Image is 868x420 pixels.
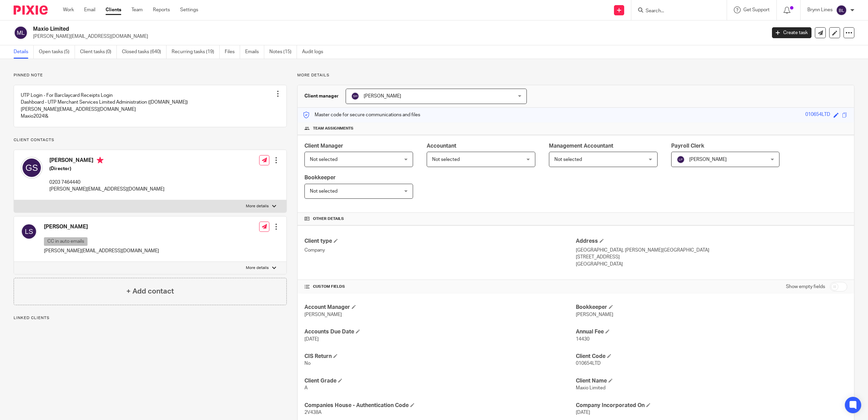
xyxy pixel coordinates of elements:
[44,223,159,230] h4: [PERSON_NAME]
[49,157,164,165] h4: [PERSON_NAME]
[576,353,847,360] h4: Client Code
[304,402,576,409] h4: Companies House - Authentication Code
[97,157,104,164] i: Primary
[576,328,847,335] h4: Annual Fee
[14,26,28,40] img: svg%3E
[689,157,727,162] span: [PERSON_NAME]
[302,45,328,59] a: Audit logs
[576,304,847,311] h4: Bookkeeper
[677,155,685,164] img: svg%3E
[304,377,576,385] h4: Client Grade
[33,26,616,33] h2: Maxio Limited
[772,27,811,38] a: Create task
[131,6,143,13] a: Team
[106,6,121,13] a: Clients
[33,33,762,40] p: [PERSON_NAME][EMAIL_ADDRESS][DOMAIN_NAME]
[180,6,198,13] a: Settings
[645,8,706,14] input: Search
[44,237,88,246] p: CC in auto emails
[49,186,164,193] p: [PERSON_NAME][EMAIL_ADDRESS][DOMAIN_NAME]
[245,45,264,59] a: Emails
[172,45,220,59] a: Recurring tasks (19)
[304,238,576,245] h4: Client type
[153,6,170,13] a: Reports
[576,247,847,254] p: [GEOGRAPHIC_DATA], [PERSON_NAME][GEOGRAPHIC_DATA]
[304,386,307,390] span: A
[743,7,770,12] span: Get Support
[304,312,342,317] span: [PERSON_NAME]
[576,410,590,415] span: [DATE]
[576,386,605,390] span: Maxio Limited
[576,238,847,245] h4: Address
[310,157,337,162] span: Not selected
[310,189,337,194] span: Not selected
[14,315,287,321] p: Linked clients
[304,337,319,342] span: [DATE]
[49,179,164,186] p: 0203 7464440
[80,45,117,59] a: Client tasks (0)
[297,73,854,78] p: More details
[304,143,343,149] span: Client Manager
[427,143,456,149] span: Accountant
[549,143,613,149] span: Management Accountant
[304,284,576,289] h4: CUSTOM FIELDS
[14,73,287,78] p: Pinned note
[576,312,613,317] span: [PERSON_NAME]
[122,45,167,59] a: Closed tasks (640)
[304,410,321,415] span: 2V438A
[576,337,589,342] span: 14430
[49,165,164,172] h5: (Director)
[304,353,576,360] h4: CIS Return
[836,5,847,16] img: svg%3E
[807,6,833,13] p: Brynn Lines
[304,328,576,335] h4: Accounts Due Date
[576,377,847,385] h4: Client Name
[554,157,582,162] span: Not selected
[225,45,240,59] a: Files
[269,45,297,59] a: Notes (15)
[304,304,576,311] h4: Account Manager
[303,111,420,118] p: Master code for secure communications and files
[246,204,269,209] p: More details
[246,265,269,271] p: More details
[126,286,174,297] h4: + Add contact
[313,216,344,222] span: Other details
[39,45,75,59] a: Open tasks (5)
[304,93,339,100] h3: Client manager
[805,111,830,119] div: 010654LTD
[304,175,336,180] span: Bookkeeper
[576,402,847,409] h4: Company Incorporated On
[14,137,287,143] p: Client contacts
[786,283,825,290] label: Show empty fields
[14,45,34,59] a: Details
[576,254,847,260] p: [STREET_ADDRESS]
[21,157,43,179] img: svg%3E
[364,94,401,99] span: [PERSON_NAME]
[63,6,74,13] a: Work
[304,361,311,366] span: No
[576,261,847,268] p: [GEOGRAPHIC_DATA]
[351,92,359,100] img: svg%3E
[84,6,95,13] a: Email
[14,5,48,15] img: Pixie
[432,157,460,162] span: Not selected
[576,361,601,366] span: 010654LTD
[304,247,576,254] p: Company
[21,223,37,240] img: svg%3E
[313,126,353,131] span: Team assignments
[671,143,704,149] span: Payroll Clerk
[44,247,159,254] p: [PERSON_NAME][EMAIL_ADDRESS][DOMAIN_NAME]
